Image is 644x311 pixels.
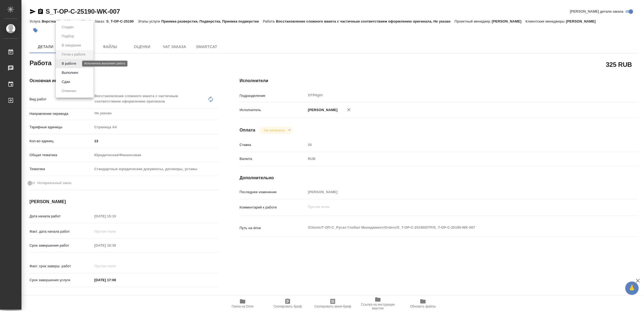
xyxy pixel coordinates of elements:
[60,79,72,85] button: Сдан
[60,61,78,67] button: В работе
[60,24,75,30] button: Создан
[60,52,87,57] button: Готов к работе
[60,42,83,48] button: В ожидании
[60,70,80,76] button: Выполнен
[60,33,76,39] button: Подбор
[60,88,78,94] button: Отменен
